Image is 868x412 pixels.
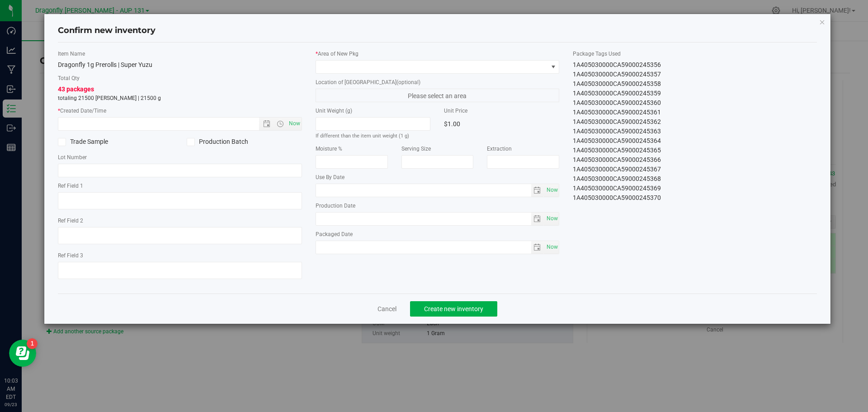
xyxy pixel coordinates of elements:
[487,145,559,153] label: Extraction
[544,213,559,225] span: select
[573,60,817,70] div: 1A405030000CA59000245356
[9,340,36,367] iframe: Resource center
[377,304,396,313] a: Cancel
[316,89,560,102] span: Please select an area
[573,70,817,79] div: 1A405030000CA59000245357
[573,117,817,127] div: 1A405030000CA59000245362
[58,60,302,70] div: Dragonfly 1g Prerolls | Super Yuzu
[396,79,420,85] span: (optional)
[316,50,560,58] label: Area of New Pkg
[58,94,302,102] p: totaling 21500 [PERSON_NAME] | 21500 g
[573,165,817,174] div: 1A405030000CA59000245367
[272,120,288,128] span: Open the time view
[316,133,409,139] small: If different than the item unit weight (1 g)
[316,173,560,181] label: Use By Date
[287,117,302,130] span: Set Current date
[573,98,817,108] div: 1A405030000CA59000245360
[544,241,560,254] span: Set Current date
[544,212,560,225] span: Set Current date
[58,137,173,147] label: Trade Sample
[316,230,560,238] label: Packaged Date
[573,193,817,203] div: 1A405030000CA59000245370
[573,184,817,193] div: 1A405030000CA59000245369
[401,145,474,153] label: Serving Size
[531,184,544,197] span: select
[316,107,431,115] label: Unit Weight (g)
[424,305,483,313] span: Create new inventory
[259,120,274,128] span: Open the date view
[58,251,302,260] label: Ref Field 3
[316,78,560,86] label: Location of [GEOGRAPHIC_DATA]
[573,79,817,89] div: 1A405030000CA59000245358
[58,50,302,58] label: Item Name
[544,184,559,197] span: select
[531,241,544,254] span: select
[27,338,38,349] iframe: Resource center unread badge
[58,85,94,93] span: 43 packages
[58,25,156,37] h4: Confirm new inventory
[187,137,302,147] label: Production Batch
[58,107,302,115] label: Created Date/Time
[316,145,388,153] label: Moisture %
[58,217,302,225] label: Ref Field 2
[58,182,302,190] label: Ref Field 1
[573,108,817,117] div: 1A405030000CA59000245361
[58,74,302,82] label: Total Qty
[573,174,817,184] div: 1A405030000CA59000245368
[573,136,817,146] div: 1A405030000CA59000245364
[573,155,817,165] div: 1A405030000CA59000245366
[544,184,560,197] span: Set Current date
[573,50,817,58] label: Package Tags Used
[444,117,559,131] div: $1.00
[573,89,817,98] div: 1A405030000CA59000245359
[410,301,497,317] button: Create new inventory
[573,146,817,155] div: 1A405030000CA59000245365
[444,107,559,115] label: Unit Price
[58,153,302,161] label: Lot Number
[531,213,544,225] span: select
[573,127,817,136] div: 1A405030000CA59000245363
[316,202,560,210] label: Production Date
[544,241,559,254] span: select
